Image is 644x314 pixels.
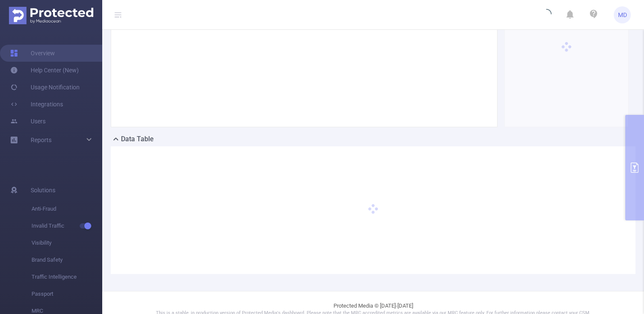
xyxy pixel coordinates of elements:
a: Reports [31,131,52,148]
span: Invalid Traffic [32,217,102,234]
span: Anti-Fraud [32,200,102,217]
span: Reports [31,137,52,143]
a: Integrations [10,96,63,113]
h2: Data Table [121,134,154,144]
span: Brand Safety [32,251,102,268]
span: MD [618,6,627,23]
span: Visibility [32,234,102,251]
a: Users [10,113,46,130]
span: Solutions [31,182,55,199]
i: icon: loading [541,9,552,21]
a: Help Center (New) [10,62,79,79]
a: Overview [10,45,55,62]
a: Usage Notification [10,79,80,96]
span: Traffic Intelligence [32,268,102,285]
span: Passport [32,285,102,303]
img: Protected Media [9,7,93,24]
